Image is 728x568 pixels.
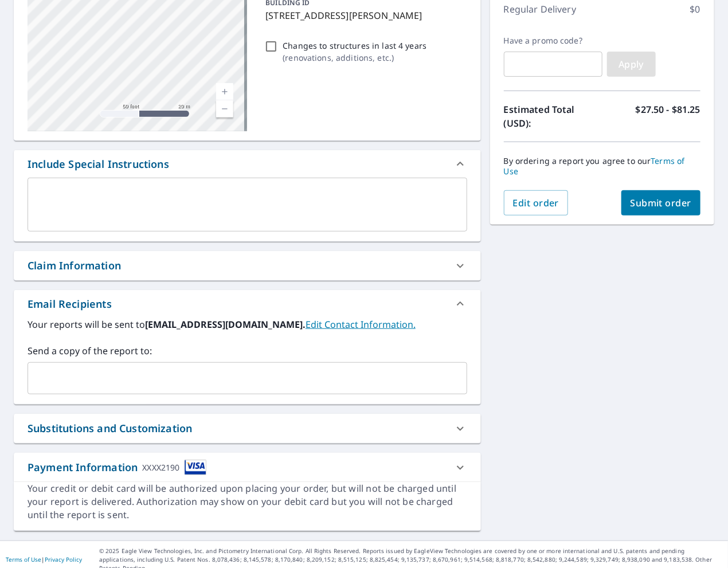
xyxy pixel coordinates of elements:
p: Estimated Total (USD): [504,103,602,130]
p: Changes to structures in last 4 years [283,40,426,52]
a: Privacy Policy [45,555,82,563]
div: Your credit or debit card will be authorized upon placing your order, but will not be charged unt... [28,482,467,522]
div: Substitutions and Customization [14,414,481,443]
p: $27.50 - $81.25 [636,103,700,130]
button: Apply [607,52,656,77]
p: ( renovations, additions, etc. ) [283,52,426,64]
a: Terms of Use [6,555,41,563]
label: Your reports will be sent to [28,318,467,331]
p: By ordering a report you agree to our [504,156,700,177]
a: Current Level 19, Zoom Out [216,100,233,117]
p: Regular Delivery [504,2,576,16]
label: Have a promo code? [504,36,602,46]
a: EditContactInfo [306,318,416,331]
a: Current Level 19, Zoom In [216,83,233,100]
p: $0 [690,2,700,16]
button: Submit order [621,190,701,216]
div: XXXX2190 [142,460,179,475]
div: Payment InformationXXXX2190cardImage [14,453,481,482]
span: Apply [616,58,647,70]
div: Claim Information [14,251,481,280]
span: Submit order [631,197,692,209]
div: Claim Information [28,258,121,273]
div: Payment Information [28,460,206,475]
div: Substitutions and Customization [28,421,192,436]
div: Include Special Instructions [14,150,481,178]
div: Email Recipients [28,296,112,312]
button: Edit order [504,190,569,216]
div: Include Special Instructions [28,156,169,172]
label: Send a copy of the report to: [28,344,467,358]
p: [STREET_ADDRESS][PERSON_NAME] [265,9,462,22]
a: Terms of Use [504,155,685,177]
div: Email Recipients [14,290,481,318]
p: | [6,556,82,563]
span: Edit order [513,197,559,209]
img: cardImage [185,460,206,475]
b: [EMAIL_ADDRESS][DOMAIN_NAME]. [145,318,306,331]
